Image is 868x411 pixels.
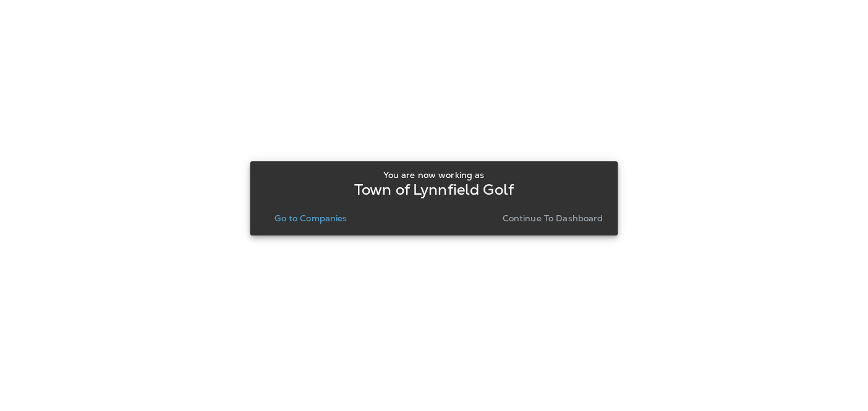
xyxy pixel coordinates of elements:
[503,213,603,223] p: Continue to Dashboard
[270,210,352,227] button: Go to Companies
[274,213,347,223] p: Go to Companies
[498,210,608,227] button: Continue to Dashboard
[354,185,514,195] p: Town of Lynnfield Golf
[383,170,484,180] p: You are now working as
